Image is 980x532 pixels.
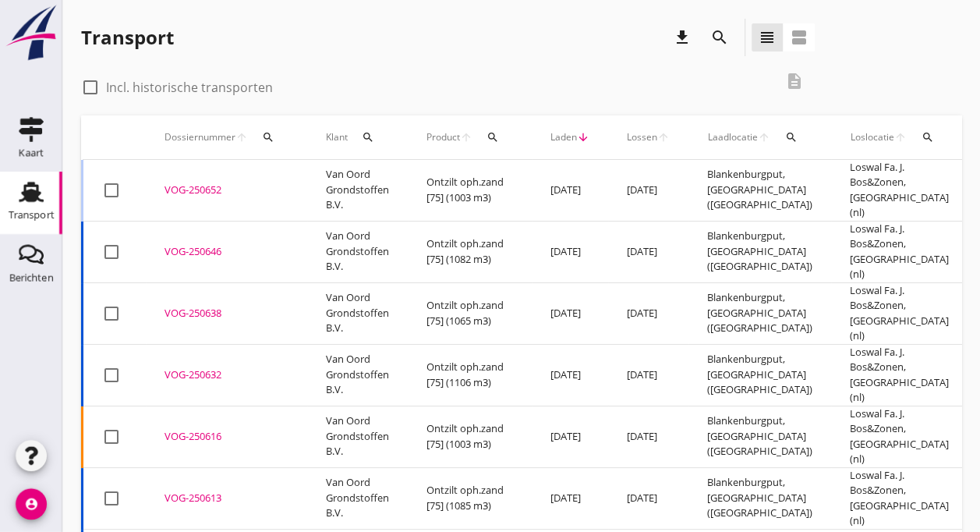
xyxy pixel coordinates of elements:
td: Ontzilt oph.zand [75] (1003 m3) [408,406,532,467]
td: [DATE] [608,344,688,406]
i: account_circle [16,488,47,520]
div: VOG-250652 [165,183,288,198]
div: VOG-250613 [165,491,288,506]
td: [DATE] [608,282,688,344]
i: download [673,28,692,47]
i: arrow_upward [657,131,670,144]
i: search [710,28,729,47]
i: search [922,131,934,144]
td: Loswal Fa. J. Bos&Zonen, [GEOGRAPHIC_DATA] (nl) [831,160,968,222]
td: Loswal Fa. J. Bos&Zonen, [GEOGRAPHIC_DATA] (nl) [831,406,968,467]
div: VOG-250632 [165,367,288,383]
td: Ontzilt oph.zand [75] (1106 m3) [408,344,532,406]
i: search [486,131,499,144]
td: [DATE] [532,221,608,282]
td: [DATE] [532,406,608,467]
td: Van Oord Grondstoffen B.V. [307,344,408,406]
span: Loslocatie [850,130,894,144]
label: Incl. historische transporten [106,80,273,95]
div: Transport [9,210,55,220]
div: Klant [326,119,389,156]
i: arrow_upward [894,131,907,144]
td: Van Oord Grondstoffen B.V. [307,282,408,344]
i: arrow_upward [235,131,248,144]
div: Kaart [19,147,44,158]
td: Van Oord Grondstoffen B.V. [307,406,408,467]
td: [DATE] [608,160,688,222]
td: Ontzilt oph.zand [75] (1082 m3) [408,221,532,282]
i: view_agenda [790,28,808,47]
div: VOG-250646 [165,244,288,260]
span: Lossen [627,130,657,144]
td: Loswal Fa. J. Bos&Zonen, [GEOGRAPHIC_DATA] (nl) [831,221,968,282]
i: search [362,131,374,144]
td: Loswal Fa. J. Bos&Zonen, [GEOGRAPHIC_DATA] (nl) [831,282,968,344]
i: search [262,131,274,144]
td: Blankenburgput, [GEOGRAPHIC_DATA] ([GEOGRAPHIC_DATA]) [688,406,831,467]
td: Van Oord Grondstoffen B.V. [307,467,408,529]
img: logo-small.a267ee39.svg [3,4,59,62]
div: Berichten [9,272,54,282]
td: Loswal Fa. J. Bos&Zonen, [GEOGRAPHIC_DATA] (nl) [831,467,968,529]
i: arrow_downward [577,131,589,144]
td: [DATE] [532,282,608,344]
td: Ontzilt oph.zand [75] (1003 m3) [408,160,532,222]
span: Laadlocatie [707,130,758,144]
span: Product [426,130,460,144]
i: view_headline [758,28,777,47]
td: [DATE] [608,221,688,282]
td: Blankenburgput, [GEOGRAPHIC_DATA] ([GEOGRAPHIC_DATA]) [688,467,831,529]
td: Ontzilt oph.zand [75] (1065 m3) [408,282,532,344]
div: VOG-250638 [165,306,288,321]
td: Ontzilt oph.zand [75] (1085 m3) [408,467,532,529]
td: Van Oord Grondstoffen B.V. [307,221,408,282]
td: Blankenburgput, [GEOGRAPHIC_DATA] ([GEOGRAPHIC_DATA]) [688,221,831,282]
i: arrow_upward [460,131,472,144]
td: Blankenburgput, [GEOGRAPHIC_DATA] ([GEOGRAPHIC_DATA]) [688,344,831,406]
td: [DATE] [608,467,688,529]
td: Loswal Fa. J. Bos&Zonen, [GEOGRAPHIC_DATA] (nl) [831,344,968,406]
td: Blankenburgput, [GEOGRAPHIC_DATA] ([GEOGRAPHIC_DATA]) [688,160,831,222]
td: [DATE] [532,467,608,529]
div: Transport [81,25,174,50]
td: Blankenburgput, [GEOGRAPHIC_DATA] ([GEOGRAPHIC_DATA]) [688,282,831,344]
div: VOG-250616 [165,429,288,445]
span: Dossiernummer [165,130,235,144]
td: Van Oord Grondstoffen B.V. [307,160,408,222]
td: [DATE] [532,344,608,406]
span: Laden [550,130,577,144]
i: search [785,131,798,144]
td: [DATE] [532,160,608,222]
i: arrow_upward [758,131,771,144]
td: [DATE] [608,406,688,467]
